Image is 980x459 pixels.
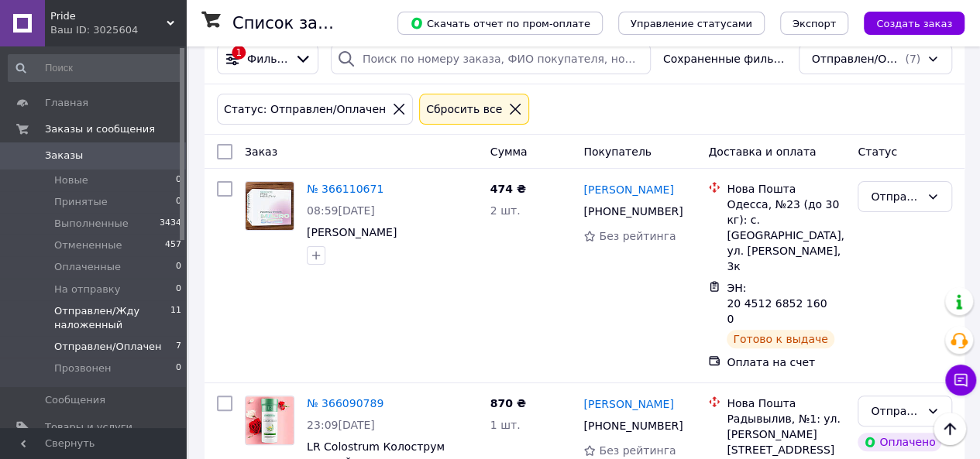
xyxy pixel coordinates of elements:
button: Наверх [934,413,966,445]
span: 0 [176,361,181,375]
span: 08:59[DATE] [307,204,375,217]
div: Отправлен/Оплачен [871,188,920,205]
button: Управление статусами [618,12,765,35]
span: Оплаченные [54,260,121,274]
button: Чат с покупателем [945,365,976,396]
div: [PHONE_NUMBER] [580,415,683,437]
img: Фото товару [246,396,294,444]
div: Нова Пошта [727,181,845,197]
a: Фото товару [245,181,294,231]
span: Фильтры [247,51,288,67]
a: [PERSON_NAME] [583,182,673,197]
a: [PERSON_NAME] [307,226,397,238]
span: Главная [45,96,88,110]
a: Фото товару [245,396,294,445]
span: Заказы [45,149,83,163]
span: Покупатель [583,146,652,158]
span: Выполненные [54,217,129,231]
a: Создать заказ [848,16,965,29]
div: Оплачено [858,433,941,451]
div: Радывылив, №1: ул. [PERSON_NAME][STREET_ADDRESS] [727,411,845,457]
span: Pride [50,9,167,23]
button: Экспорт [780,12,848,35]
span: Отмененные [54,238,122,252]
span: 1 шт. [490,419,521,431]
span: 3434 [160,217,181,231]
span: Экспорт [793,18,836,29]
span: 0 [176,195,181,209]
h1: Список заказов [232,14,366,33]
span: Заказ [245,146,277,158]
div: Готово к выдаче [727,330,834,348]
span: Отправлен/Оплачен [54,340,162,354]
span: Отправлен/Оплачен [812,51,903,67]
span: (7) [905,53,920,65]
span: Товары и услуги [45,420,132,434]
span: Принятые [54,195,108,209]
span: 870 ₴ [490,397,526,409]
div: Одесса, №23 (до 30 кг): с. [GEOGRAPHIC_DATA], ул. [PERSON_NAME], 3к [727,197,845,274]
span: 474 ₴ [490,183,526,195]
span: Прозвонен [54,361,112,375]
span: Сохраненные фильтры: [663,51,786,67]
a: № 366110671 [307,183,383,195]
span: Управление статусами [631,18,752,29]
a: № 366090789 [307,397,383,409]
span: Сумма [490,146,528,158]
div: Нова Пошта [727,396,845,411]
span: На отправку [54,283,120,296]
span: 457 [165,238,181,252]
span: Отправлен/Жду наложенный [54,304,170,332]
span: Заказы и сообщения [45,122,155,136]
span: 0 [176,283,181,296]
span: Доставка и оплата [708,146,816,158]
span: ЭН: 20 4512 6852 1600 [727,282,827,325]
div: Сбросить все [423,101,505,118]
span: Создать заказ [876,18,952,29]
div: [PHONE_NUMBER] [580,200,683,222]
span: 0 [176,260,181,274]
a: [PERSON_NAME] [583,396,673,412]
span: 0 [176,173,181,187]
span: Статус [858,146,897,158]
span: Без рейтинга [599,230,676,242]
span: Без рейтинга [599,444,676,457]
div: Оплата на счет [727,355,845,370]
span: Скачать отчет по пром-оплате [410,16,590,30]
span: 11 [170,304,181,332]
span: Сообщения [45,393,105,407]
button: Скачать отчет по пром-оплате [397,12,603,35]
input: Поиск по номеру заказа, ФИО покупателя, номеру телефона, Email, номеру накладной [331,43,651,74]
span: Новые [54,173,88,187]
div: Ваш ID: 3025604 [50,23,186,37]
div: Отправлен/Оплачен [871,402,920,420]
span: 2 шт. [490,204,521,217]
input: Поиск [8,54,183,82]
div: Статус: Отправлен/Оплачен [221,101,389,118]
img: Фото товару [246,182,294,230]
button: Создать заказ [864,12,965,35]
span: 23:09[DATE] [307,419,375,431]
span: 7 [176,340,181,354]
